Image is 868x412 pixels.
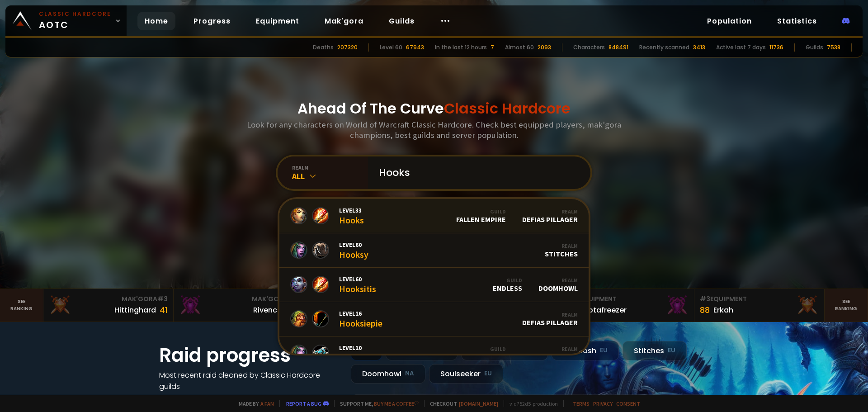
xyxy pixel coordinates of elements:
div: Defias Pillager [522,311,578,327]
span: Support me, [334,400,419,407]
div: 67943 [406,43,424,52]
div: Level 60 [380,43,402,52]
small: Classic Hardcore [39,10,111,18]
div: Soulseeker [429,364,503,384]
a: Classic HardcoreAOTC [5,5,127,36]
div: Fallen Empire [456,208,506,224]
div: realm [292,164,368,171]
div: 41 [160,304,168,316]
div: Nek'Rosh [552,341,619,360]
a: Mak'Gora#2Rivench100 [174,289,304,322]
div: Hooksy [339,241,368,260]
a: See all progress [159,393,218,403]
div: Realm [545,242,578,249]
div: Erkah [713,304,733,316]
div: Almost 60 [505,43,534,52]
span: # 3 [157,294,168,303]
a: Consent [616,400,640,407]
div: Hittinghard [114,304,156,316]
small: EU [484,369,492,378]
div: All [292,171,368,181]
a: Report a bug [286,400,321,407]
a: Level60HooksyRealmStitches [279,233,589,268]
span: Level 60 [339,241,368,249]
a: Equipment [249,12,307,30]
span: # 3 [700,294,710,303]
span: AOTC [39,10,111,32]
small: EU [668,346,675,355]
span: Checkout [424,400,498,407]
div: Rivench [253,304,282,316]
a: Level33HooksGuildFallen EmpireRealmDefias Pillager [279,199,589,233]
a: Level60HooksitisGuildEndlessRealmDoomhowl [279,268,589,302]
div: In the last 12 hours [435,43,487,52]
div: Guild [456,208,506,215]
div: Defias Pillager [522,208,578,224]
div: Doomhowl [351,364,425,384]
span: Level 60 [339,275,376,283]
div: 7 [491,43,494,52]
div: Hooksiecake [339,344,388,363]
div: Characters [573,43,605,52]
div: Deaths [313,43,334,52]
div: Recently scanned [639,43,689,52]
a: Seeranking [825,289,868,322]
a: Mak'Gora#3Hittinghard41 [43,289,174,322]
div: 2093 [538,43,551,52]
a: #3Equipment88Erkah [694,289,825,322]
h1: Raid progress [159,341,340,369]
div: Guilds [806,43,823,52]
a: #2Equipment88Notafreezer [564,289,694,322]
a: Mak'gora [317,12,371,30]
div: Realm [522,311,578,318]
div: Equipment [570,294,689,304]
div: Realm [522,208,578,215]
div: Active last 7 days [716,43,766,52]
a: Statistics [770,12,824,30]
div: 3413 [693,43,705,52]
h3: Look for any characters on World of Warcraft Classic Hardcore. Check best equipped players, mak'g... [243,119,625,140]
div: Realm [522,346,578,352]
a: a fan [260,400,274,407]
div: Stitches [623,341,687,360]
div: Doomhowl [538,277,578,293]
a: [DOMAIN_NAME] [459,400,498,407]
span: Classic Hardcore [444,98,571,118]
input: Search a character... [373,156,580,189]
div: Sugar Rush [463,346,506,361]
span: Level 10 [339,344,388,352]
div: Defias Pillager [522,346,578,361]
a: Level16HooksiepieRealmDefias Pillager [279,302,589,336]
div: Notafreezer [583,304,627,316]
small: NA [405,369,414,378]
h1: Ahead Of The Curve [297,98,571,119]
div: Hooksitis [339,275,376,294]
a: Population [700,12,759,30]
h4: Most recent raid cleaned by Classic Hardcore guilds [159,369,340,392]
a: Privacy [593,400,613,407]
div: Stitches [545,242,578,258]
div: Endless [493,277,522,293]
div: 11736 [769,43,783,52]
div: 848491 [609,43,628,52]
div: Guild [463,346,506,352]
div: Equipment [700,294,819,304]
span: Level 16 [339,309,382,317]
div: Mak'Gora [49,294,168,304]
a: Buy me a coffee [374,400,419,407]
a: Terms [573,400,590,407]
div: 207320 [337,43,358,52]
div: Realm [538,277,578,284]
span: v. d752d5 - production [504,400,558,407]
div: Guild [493,277,522,284]
span: Made by [233,400,274,407]
a: Home [137,12,175,30]
a: Guilds [382,12,422,30]
a: Progress [186,12,238,30]
div: Hooks [339,206,364,226]
div: 88 [700,304,710,316]
div: Hooksiepie [339,309,382,329]
div: 7538 [827,43,840,52]
a: Level10HooksiecakeGuildSugar RushRealmDefias Pillager [279,336,589,371]
div: Mak'Gora [179,294,298,304]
